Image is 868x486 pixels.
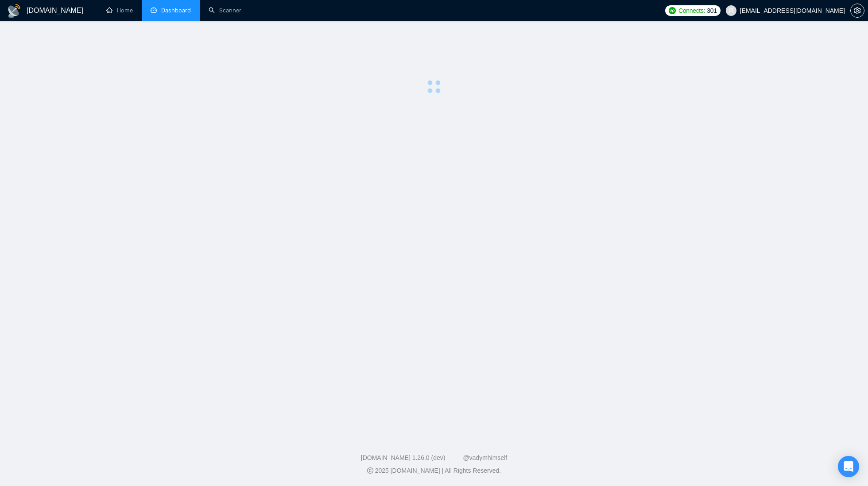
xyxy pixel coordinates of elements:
a: setting [850,7,864,14]
div: Open Intercom Messenger [838,456,859,477]
button: setting [850,4,864,18]
span: 301 [707,6,717,15]
span: Dashboard [161,7,191,14]
span: dashboard [151,7,157,13]
span: user [728,8,734,14]
a: @vadymhimself [463,454,507,461]
span: copyright [367,467,373,474]
span: setting [851,7,864,14]
a: searchScanner [209,7,241,14]
img: upwork-logo.png [669,7,676,14]
a: homeHome [106,7,133,14]
img: logo [7,4,21,18]
a: [DOMAIN_NAME] 1.26.0 (dev) [361,454,446,461]
span: Connects: [678,6,705,15]
div: 2025 [DOMAIN_NAME] | All Rights Reserved. [7,466,861,475]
